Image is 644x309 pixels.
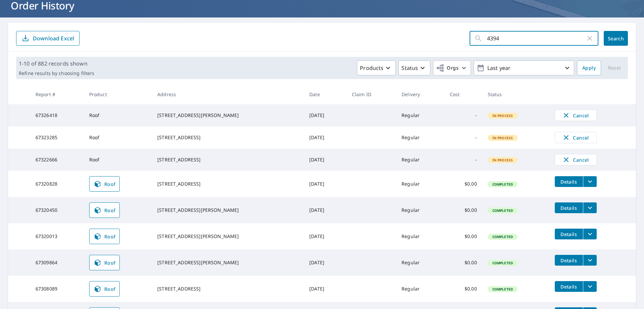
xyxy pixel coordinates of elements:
span: Completed [488,287,517,292]
a: Roof [89,176,120,192]
button: Search [604,31,628,46]
span: Apply [582,64,596,72]
td: 67320013 [30,223,84,249]
button: detailsBtn-67309864 [555,255,583,266]
span: Roof [94,259,116,267]
span: Completed [488,208,517,213]
div: [STREET_ADDRESS] [157,285,299,292]
td: [DATE] [304,171,346,197]
td: 67309864 [30,249,84,276]
span: Details [559,205,579,211]
td: $0.00 [444,249,482,276]
p: Status [401,64,418,72]
td: Regular [396,126,444,149]
td: 67323285 [30,126,84,149]
td: 67320828 [30,171,84,197]
button: filesDropdownBtn-67320013 [583,229,597,239]
span: Details [559,179,579,185]
span: Search [609,35,623,42]
td: Regular [396,276,444,302]
div: [STREET_ADDRESS] [157,181,299,187]
a: Roof [89,202,120,218]
button: Status [398,61,430,75]
td: $0.00 [444,276,482,302]
td: [DATE] [304,104,346,126]
span: Cancel [562,133,590,142]
a: Roof [89,281,120,297]
th: Cost [444,84,482,104]
td: - [444,104,482,126]
td: Regular [396,104,444,126]
button: Orgs [433,61,471,75]
td: Regular [396,197,444,223]
button: Cancel [555,132,597,143]
td: 67308089 [30,276,84,302]
td: [DATE] [304,249,346,276]
span: Roof [94,180,116,188]
span: Details [559,231,579,237]
button: filesDropdownBtn-67320450 [583,202,597,213]
button: filesDropdownBtn-67309864 [583,255,597,266]
th: Product [84,84,152,104]
span: Roof [94,285,116,293]
button: detailsBtn-67320450 [555,202,583,213]
td: Regular [396,149,444,171]
td: [DATE] [304,223,346,249]
span: Roof [94,206,116,214]
td: 67322666 [30,149,84,171]
span: Details [559,257,579,264]
a: Roof [89,255,120,270]
td: [DATE] [304,197,346,223]
span: Roof [94,232,116,240]
td: Roof [84,126,152,149]
th: Report # [30,84,84,104]
th: Date [304,84,346,104]
span: Cancel [562,111,590,119]
td: [DATE] [304,149,346,171]
th: Status [482,84,549,104]
p: 1-10 of 882 records shown [19,60,94,68]
td: [DATE] [304,126,346,149]
div: [STREET_ADDRESS][PERSON_NAME] [157,233,299,240]
td: Regular [396,223,444,249]
button: filesDropdownBtn-67308089 [583,281,597,292]
span: Completed [488,261,517,265]
div: [STREET_ADDRESS] [157,134,299,141]
button: detailsBtn-67320828 [555,176,583,187]
div: [STREET_ADDRESS][PERSON_NAME] [157,259,299,266]
button: detailsBtn-67308089 [555,281,583,292]
p: Products [360,64,383,72]
th: Address [152,84,304,104]
td: Roof [84,104,152,126]
td: Regular [396,249,444,276]
p: Last year [485,62,563,74]
td: 67326418 [30,104,84,126]
button: Products [357,61,396,75]
div: [STREET_ADDRESS] [157,156,299,163]
div: [STREET_ADDRESS][PERSON_NAME] [157,207,299,214]
span: In Process [488,158,517,162]
button: Last year [474,61,574,75]
div: [STREET_ADDRESS][PERSON_NAME] [157,112,299,119]
button: detailsBtn-67320013 [555,229,583,239]
th: Claim ID [346,84,396,104]
button: Cancel [555,110,597,121]
span: Cancel [562,156,590,164]
span: Orgs [436,64,459,72]
p: Refine results by choosing filters [19,70,94,76]
td: $0.00 [444,197,482,223]
th: Delivery [396,84,444,104]
td: - [444,126,482,149]
button: Cancel [555,154,597,165]
button: Apply [577,61,601,75]
span: Details [559,283,579,290]
button: filesDropdownBtn-67320828 [583,176,597,187]
button: Download Excel [16,31,79,46]
td: [DATE] [304,276,346,302]
span: Completed [488,182,517,187]
span: In Process [488,136,517,140]
td: $0.00 [444,223,482,249]
td: - [444,149,482,171]
a: Roof [89,229,120,244]
span: In Process [488,113,517,118]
